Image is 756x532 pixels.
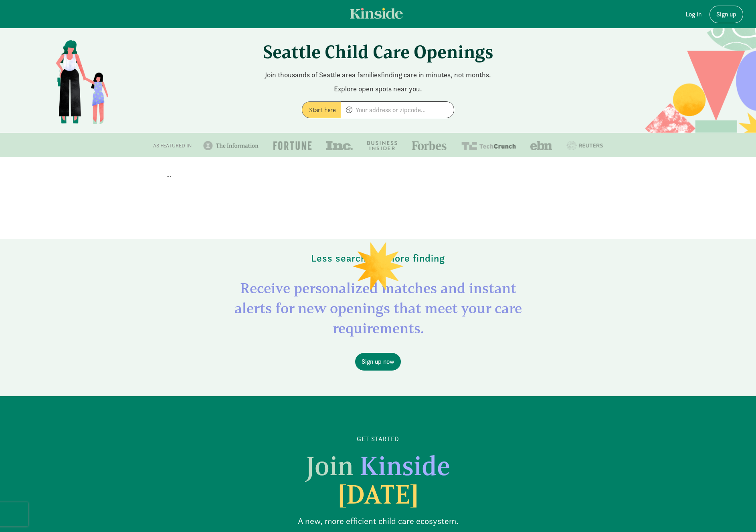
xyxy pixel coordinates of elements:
[156,239,600,278] div: Less searching, more finding
[231,278,526,353] h4: Receive personalized matches and instant alerts for new openings that meet your care requirements.
[381,70,491,79] span: finding care in minutes, not months.
[153,142,192,149] small: AS FEATURED IN
[156,69,600,80] p: Join thousands of Seattle area families
[338,478,419,510] span: [DATE]
[306,450,354,482] span: Join
[302,101,341,118] label: Start here
[166,170,590,179] p: ...
[461,141,516,150] img: TechCrunch
[273,141,312,150] img: FORTUNE
[156,41,600,63] h1: Seattle Child Care Openings
[203,141,259,150] img: The Information
[355,353,401,371] button: Sign up now
[530,141,552,150] img: ebn
[326,141,353,150] img: Inc.
[280,434,476,452] div: GET STARTED
[367,141,397,150] img: BUSINESS INSIDER
[566,141,603,150] img: REUTERS
[341,102,454,118] input: Your address or zipcode...
[360,450,450,482] span: Kinside
[156,83,600,94] p: Explore open spots near you.
[350,8,402,19] img: light.svg
[679,6,708,23] a: Log in
[280,512,476,530] p: A new, more efficient child care ecosystem.
[412,141,447,150] img: Forbes
[710,6,743,23] a: Sign up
